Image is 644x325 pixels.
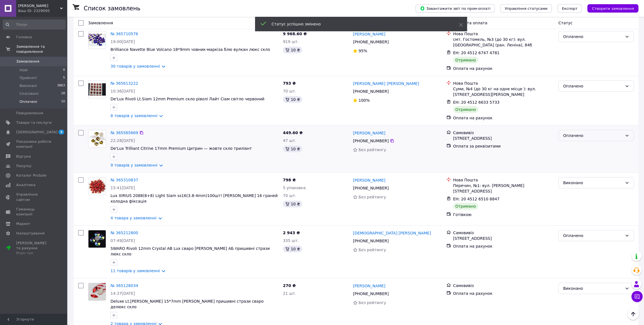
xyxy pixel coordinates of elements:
a: [PERSON_NAME] [353,31,385,37]
a: Фото товару [88,130,106,148]
span: Товари та послуги [16,120,52,125]
div: Prom топ [16,251,52,256]
span: 5 [63,75,65,80]
span: Управління сайтом [16,192,52,202]
span: 70 шт. [283,89,296,93]
span: 449.60 ₴ [283,131,303,135]
div: Оплата на рахунок [453,66,554,71]
div: смт. Гостомель, №3 (до 30 кг): вул. [GEOGRAPHIC_DATA] (ран. Леніна), 84б [453,37,554,48]
div: Оплачено [563,83,623,89]
span: [PERSON_NAME] та рахунки [16,241,52,256]
button: Наверх [627,308,639,320]
div: Виконано [563,180,623,186]
span: ЕН: 20 4512 6633 5733 [453,100,500,105]
button: Чат з покупцем [631,291,643,302]
div: Нова Пошта [453,31,554,37]
span: ЕН: 20 4512 6510 8847 [453,197,500,201]
span: Без рейтингу [359,248,386,252]
span: Статус [558,21,573,25]
div: Оплачено [563,34,623,40]
span: Нові [20,68,28,73]
span: SWARO Rivoli 12mm Crystal AB Lux сваро [PERSON_NAME] АБ пришивні стрази люкс скло [110,246,270,256]
span: Створити замовлення [592,6,634,11]
span: [PHONE_NUMBER] [353,291,389,296]
span: Налаштування [16,231,45,236]
span: Каталог ProSale [16,173,46,178]
a: Фото товару [88,80,106,98]
a: [PERSON_NAME] [353,177,385,183]
span: Аналітика [16,182,35,188]
div: Оплата на рахунок [453,291,554,296]
span: 10:36[DATE] [110,89,135,93]
a: 9 товарів у замовленні [110,163,157,167]
span: [PHONE_NUMBER] [353,139,389,143]
span: Без рейтингу [359,300,386,305]
span: 3863 [57,83,65,88]
a: Створити замовлення [582,6,638,10]
div: 10 ₴ [283,201,302,207]
a: 24 товара у замовленні [110,15,159,19]
a: [PERSON_NAME] [353,130,385,136]
a: Фото товару [88,230,106,248]
span: 21 шт. [283,291,296,296]
span: [DEMOGRAPHIC_DATA] [16,130,57,135]
span: Замовлення та повідомлення [16,44,67,54]
div: [STREET_ADDRESS] [453,136,554,141]
a: Deluxe Lt.[PERSON_NAME] 15*7mm [PERSON_NAME] пришивні стрази сваро делюкс скло [110,299,264,309]
div: Перечин, №1: вул. [PERSON_NAME][STREET_ADDRESS] [453,183,554,194]
span: Brilliance Navette Blue Volcano 18*9mm човник-маркіза блю вулкан люкс скло [110,47,270,52]
span: Прийняті [20,75,37,80]
span: 95% [359,49,367,53]
span: Виконані [20,83,37,88]
img: Фото товару [88,230,106,248]
a: № 365128034 [110,283,138,288]
div: Ваш ID: 2329095 [18,8,67,13]
span: Замовлення [16,59,39,64]
a: 8 товарів у замовленні [110,113,157,118]
button: Створити замовлення [587,4,638,13]
div: Отримано [453,203,478,210]
span: [PHONE_NUMBER] [353,186,389,190]
div: Отримано [453,106,478,113]
div: 10 ₴ [283,47,302,53]
img: Фото товару [88,177,106,195]
span: [PHONE_NUMBER] [353,239,389,243]
div: Оплата на рахунок [453,115,554,121]
span: 10 [61,99,65,104]
span: 9 968.60 ₴ [283,32,307,36]
span: Покупці [16,163,31,169]
a: [DEMOGRAPHIC_DATA] [PERSON_NAME] [353,230,431,236]
a: [PERSON_NAME] [353,283,385,289]
span: 919 шт. [283,39,299,44]
span: Управління статусами [505,6,547,11]
span: 100% [359,98,370,103]
div: Нова Пошта [453,177,554,183]
span: ЕН: 20 4512 6747 4781 [453,51,500,55]
div: [STREET_ADDRESS] [453,236,554,241]
div: Самовивіз [453,283,554,288]
div: 10 ₴ [283,246,302,252]
span: Без рейтингу [359,148,386,152]
span: 15:41[DATE] [110,186,135,190]
span: Показники роботи компанії [16,139,52,149]
span: Скасовані [20,91,39,96]
span: Повідомлення [16,111,43,116]
span: Маркет [16,221,30,226]
span: Завантажити звіт по пром-оплаті [420,6,490,11]
button: Завантажити звіт по пром-оплаті [415,4,495,13]
div: Готівкою [453,212,554,217]
div: 10 ₴ [283,96,302,103]
span: De'Lux Trilliant Citrine 17mm Premium Цитрин — жовте скло триліант [110,146,252,151]
a: Lux XIRIUS 2088(8+8) Light Siam ss16(3.8-4mm)100шт! [PERSON_NAME] 16 граней холодна фіксація [110,193,278,203]
button: Експорт [558,4,582,13]
div: Отримано [453,57,478,63]
a: 30 товарів у замовленні [110,64,160,68]
div: 10 ₴ [283,146,302,152]
span: Головна [16,35,32,40]
h1: Список замовлень [84,5,140,12]
div: Статус успішно змінено [271,21,445,27]
span: 335 шт. [283,238,299,243]
span: Оплачені [20,99,37,104]
span: 47 шт. [283,138,296,143]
